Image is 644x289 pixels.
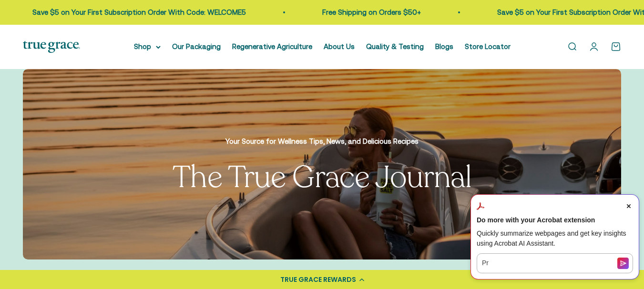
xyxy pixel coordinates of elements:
[280,275,356,285] div: TRUE GRACE REWARDS
[465,42,511,50] a: Store Locator
[324,42,355,50] a: About Us
[172,42,221,50] a: Our Packaging
[366,42,424,50] a: Quality & Testing
[321,8,420,16] a: Free Shipping on Orders $50+
[435,42,453,50] a: Blogs
[134,41,161,52] summary: Shop
[173,136,471,147] p: Your Source for Wellness Tips, News, and Delicious Recipes
[31,7,245,18] p: Save $5 on Your First Subscription Order With Code: WELCOME5
[232,42,312,50] a: Regenerative Agriculture
[173,157,471,198] split-lines: The True Grace Journal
